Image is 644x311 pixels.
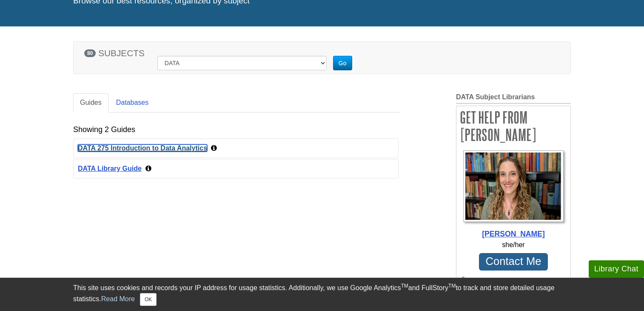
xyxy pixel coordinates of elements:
[463,150,564,222] img: Profile Photo
[140,293,157,306] button: Close
[461,275,566,285] strong: Contact:
[98,48,145,58] span: SUBJECTS
[461,228,566,239] div: [PERSON_NAME]
[456,93,571,104] h2: DATA Subject Librarians
[73,93,108,112] a: Guides
[448,283,456,289] sup: TM
[401,283,408,289] sup: TM
[78,165,142,172] a: DATA Library Guide
[73,31,571,83] section: Subject Search Bar
[84,49,96,57] span: 80
[461,240,566,250] div: she/her
[456,106,570,146] h2: Get Help From [PERSON_NAME]
[78,144,207,152] a: DATA 275 Introduction to Data Analytics
[461,150,566,239] a: Profile Photo [PERSON_NAME]
[73,125,135,134] h2: Showing 2 Guides
[101,295,135,302] a: Read More
[333,56,352,70] button: Go
[479,253,548,271] a: Contact Me
[73,283,571,306] div: This site uses cookies and records your IP address for usage statistics. Additionally, we use Goo...
[589,260,644,278] button: Library Chat
[109,93,156,112] a: Databases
